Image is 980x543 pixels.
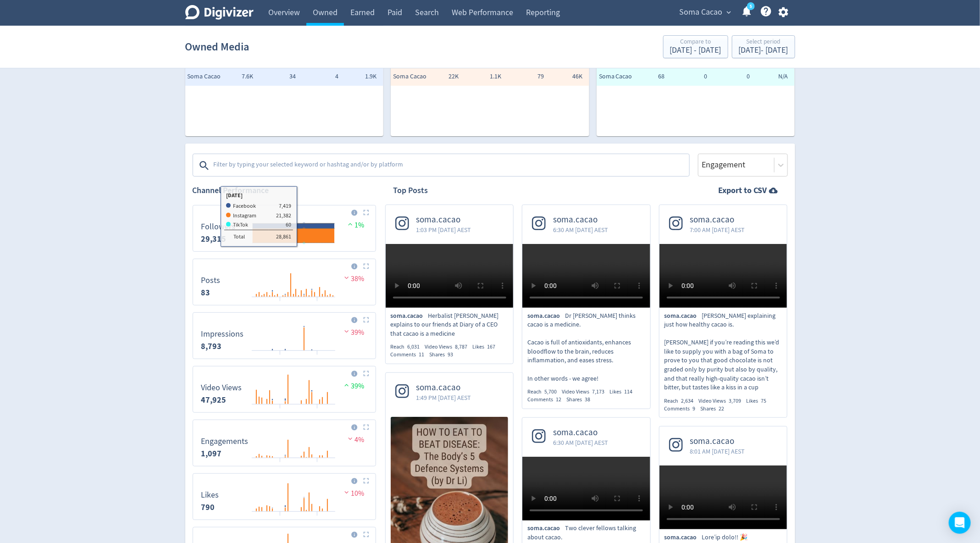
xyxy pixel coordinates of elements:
[693,405,696,412] span: 9
[393,185,428,196] h2: Top Posts
[391,311,509,338] p: Herbalist [PERSON_NAME] explains to our friends at Diary of a CEO that cacao is a medicine
[487,343,496,350] span: 167
[201,275,221,286] dt: Posts
[363,478,369,484] img: Placeholder
[342,382,365,391] span: 39%
[681,397,694,404] span: 2,634
[201,382,242,393] dt: Video Views
[311,354,323,360] text: 25/08
[739,46,788,55] div: [DATE] - [DATE]
[664,311,702,321] span: soma.cacao
[408,343,420,350] span: 6,031
[201,287,210,298] strong: 83
[201,233,227,244] strong: 29,315
[391,311,428,321] span: soma.cacao
[547,67,589,86] td: 46K
[342,274,365,283] span: 38%
[275,408,286,414] text: 11/08
[527,524,565,533] span: soma.cacao
[342,382,351,388] img: positive-performance.svg
[197,209,372,248] svg: Followers 0
[527,396,566,404] div: Comments
[659,205,787,412] a: soma.cacao7:00 AM [DATE] AESTsoma.cacao[PERSON_NAME] explaining just how healthy cacao is. [PERSO...
[599,72,636,81] span: Soma Cacao
[664,405,701,413] div: Comments
[566,396,595,404] div: Shares
[311,300,323,307] text: 25/08
[201,502,215,513] strong: 790
[522,205,650,404] a: soma.cacao6:30 AM [DATE] AESTsoma.cacaoDr [PERSON_NAME] thinks cacao is a medicine. Cacao is full...
[346,435,365,444] span: 4%
[201,329,244,339] dt: Impressions
[664,533,702,542] span: soma.cacao
[418,67,461,86] td: 22K
[544,388,557,395] span: 5,700
[363,317,369,323] img: Placeholder
[725,8,733,17] span: expand_more
[592,388,604,395] span: 7,173
[747,2,755,10] a: 5
[391,3,589,136] table: customized table
[749,3,752,10] text: 5
[342,489,365,498] span: 10%
[197,477,372,516] svg: Likes 790
[275,461,286,468] text: 11/08
[197,316,372,355] svg: Impressions 8,793
[670,39,721,46] div: Compare to
[201,341,222,352] strong: 8,793
[553,225,608,234] span: 6:30 AM [DATE] AEST
[670,46,721,55] div: [DATE] - [DATE]
[553,427,608,438] span: soma.cacao
[448,351,454,358] span: 93
[667,67,709,86] td: 0
[363,532,369,537] img: Placeholder
[729,397,742,404] span: 3,709
[747,397,772,405] div: Likes
[701,405,730,413] div: Shares
[346,435,355,442] img: negative-performance.svg
[430,351,459,359] div: Shares
[363,371,369,377] img: Placeholder
[553,438,608,447] span: 6:30 AM [DATE] AEST
[732,35,795,58] button: Select period[DATE]- [DATE]
[341,67,383,86] td: 1.9K
[391,351,430,359] div: Comments
[609,388,637,396] div: Likes
[624,388,632,395] span: 114
[699,397,747,405] div: Video Views
[680,5,723,20] span: Soma Cacao
[342,274,351,281] img: negative-performance.svg
[363,210,369,216] img: Placeholder
[416,215,471,225] span: soma.cacao
[664,397,699,405] div: Reach
[624,67,667,86] td: 68
[556,396,561,403] span: 12
[201,436,249,447] dt: Engagements
[690,447,745,456] span: 8:01 AM [DATE] AEST
[719,405,725,412] span: 22
[664,311,782,392] p: [PERSON_NAME] explaining just how healthy cacao is. [PERSON_NAME] if you’re reading this we’d lik...
[553,215,608,225] span: soma.cacao
[197,263,372,301] svg: Posts 83
[201,394,227,405] strong: 47,925
[585,396,590,403] span: 38
[425,343,473,351] div: Video Views
[709,67,752,86] td: 0
[363,424,369,430] img: Placeholder
[949,512,971,534] div: Open Intercom Messenger
[346,221,355,227] img: positive-performance.svg
[473,343,501,351] div: Likes
[311,515,323,521] text: 25/08
[597,3,795,136] table: customized table
[527,311,565,321] span: soma.cacao
[342,328,351,335] img: negative-performance.svg
[342,489,351,496] img: negative-performance.svg
[416,382,471,393] span: soma.cacao
[197,424,372,462] svg: Engagements 1,097
[761,397,767,404] span: 75
[298,67,341,86] td: 4
[213,67,255,86] td: 7.6K
[188,72,224,81] span: Soma Cacao
[197,370,372,409] svg: Video Views 47,925
[461,67,504,86] td: 1.1K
